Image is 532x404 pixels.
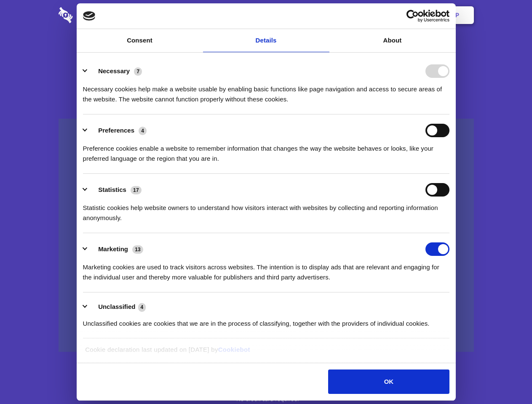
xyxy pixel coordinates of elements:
label: Necessary [98,67,130,74]
div: Cookie declaration last updated on [DATE] by [79,345,453,361]
label: Marketing [98,245,128,252]
button: OK [328,369,449,394]
img: logo-wordmark-white-trans-d4663122ce5f474addd5e946df7df03e33cb6a1c49d2221995e7729f52c070b2.svg [59,7,131,23]
a: Usercentrics Cookiebot - opens in a new window [376,10,449,22]
a: Cookiebot [218,346,250,353]
span: 4 [139,127,147,135]
div: Statistic cookies help website owners to understand how visitors interact with websites by collec... [83,197,449,223]
a: Details [203,29,329,52]
div: Unclassified cookies are cookies that we are in the process of classifying, together with the pro... [83,312,449,329]
img: logo [83,11,96,21]
div: Marketing cookies are used to track visitors across websites. The intention is to display ads tha... [83,256,449,282]
button: Necessary (7) [83,64,147,78]
a: Consent [77,29,203,52]
h1: Eliminate Slack Data Loss. [59,38,474,68]
button: Unclassified (4) [83,302,151,312]
a: About [329,29,456,52]
label: Preferences [98,127,134,134]
a: Pricing [247,2,284,28]
h4: Auto-redaction of sensitive data, encrypted data sharing and self-destructing private chats. Shar... [59,77,474,104]
span: 7 [134,67,142,76]
span: 4 [138,303,146,311]
button: Preferences (4) [83,124,152,137]
a: Contact [342,2,380,28]
div: Preference cookies enable a website to remember information that changes the way the website beha... [83,137,449,164]
span: 13 [132,245,143,254]
button: Marketing (13) [83,242,149,256]
span: 17 [131,186,142,194]
iframe: Drift Widget Chat Controller [490,362,522,394]
div: Necessary cookies help make a website usable by enabling basic functions like page navigation and... [83,78,449,104]
a: Wistia video thumbnail [59,119,474,352]
button: Statistics (17) [83,183,147,197]
a: Login [382,2,419,28]
label: Statistics [98,186,126,193]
